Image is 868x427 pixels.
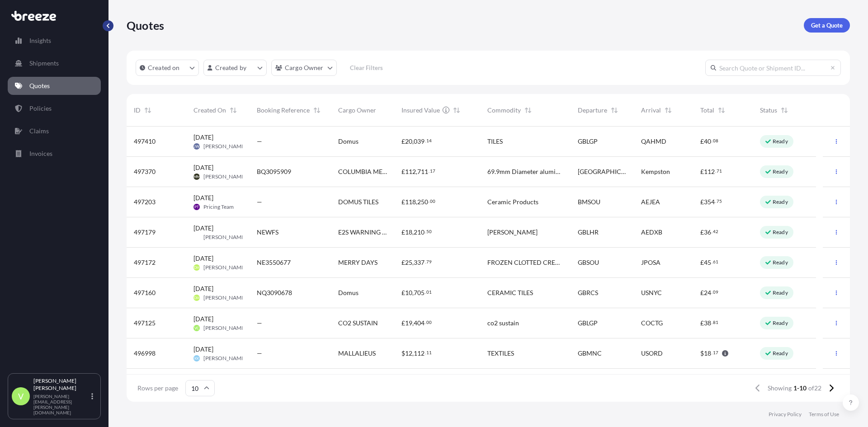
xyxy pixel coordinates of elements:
[8,99,101,117] a: Policies
[578,137,598,146] span: GBLGP
[285,63,324,72] p: Cargo Owner
[193,224,213,233] span: [DATE]
[401,259,405,266] span: £
[713,139,718,142] span: 08
[417,199,428,205] span: 250
[416,199,417,205] span: ,
[194,263,199,272] span: DH
[487,197,538,206] span: Ceramic Products
[134,349,156,358] span: 496998
[194,233,199,242] span: JM
[487,228,538,237] span: [PERSON_NAME]
[203,203,234,211] span: Pricing Team
[425,291,426,294] span: .
[704,320,711,326] span: 38
[203,143,246,150] span: [PERSON_NAME]
[414,259,425,266] span: 337
[29,104,52,113] p: Policies
[194,324,199,333] span: VC
[338,319,378,328] span: CO2 SUSTAIN
[641,167,670,176] span: Kempston
[487,319,519,328] span: co2 sustain
[193,254,213,263] span: [DATE]
[257,349,262,358] span: —
[641,258,660,267] span: JPOSA
[809,411,839,418] a: Terms of Use
[29,59,59,68] p: Shipments
[8,77,101,95] a: Quotes
[405,259,412,266] span: 25
[401,229,405,235] span: £
[134,106,141,115] span: ID
[203,264,246,271] span: [PERSON_NAME]
[401,199,405,205] span: £
[713,321,718,324] span: 81
[700,169,704,175] span: £
[578,167,627,176] span: [GEOGRAPHIC_DATA]-de-Varennes
[578,197,600,206] span: BMSOU
[412,290,414,296] span: ,
[425,139,426,142] span: .
[203,294,246,301] span: [PERSON_NAME]
[773,259,788,266] p: Ready
[773,289,788,296] p: Ready
[712,230,712,233] span: .
[425,230,426,233] span: .
[338,228,387,237] span: E2S WARNING SIGNALS
[773,319,788,327] p: Ready
[33,394,90,415] p: [PERSON_NAME][EMAIL_ADDRESS][PERSON_NAME][DOMAIN_NAME]
[713,351,718,354] span: 17
[134,258,156,267] span: 497172
[426,351,432,354] span: 11
[487,167,563,176] span: 69.9mm Diameter aluminium bronze bars
[487,137,503,146] span: TILES
[713,260,718,263] span: 61
[578,319,598,328] span: GBLGP
[338,258,377,267] span: MERRY DAYS
[414,138,425,145] span: 039
[641,197,660,206] span: AEJEA
[134,228,156,237] span: 497179
[134,197,156,206] span: 497203
[716,105,727,116] button: Sort
[712,291,712,294] span: .
[704,169,715,175] span: 112
[700,259,704,266] span: £
[779,105,790,116] button: Sort
[405,169,416,175] span: 112
[338,197,378,206] span: DOMUS TILES
[426,139,432,142] span: 14
[193,106,226,115] span: Created On
[203,355,246,362] span: [PERSON_NAME]
[578,106,607,115] span: Departure
[712,321,712,324] span: .
[338,106,376,115] span: Cargo Owner
[487,288,533,297] span: CERAMIC TILES
[641,288,662,297] span: USNYC
[350,63,383,72] p: Clear Filters
[523,105,533,116] button: Sort
[8,32,101,50] a: Insights
[338,288,359,297] span: Domus
[704,229,711,235] span: 36
[257,258,291,267] span: NE3550677
[412,259,414,266] span: ,
[808,384,821,393] span: of 22
[134,319,156,328] span: 497125
[426,321,432,324] span: 00
[717,200,722,203] span: 75
[811,21,843,30] p: Get a Quote
[8,54,101,72] a: Shipments
[793,384,807,393] span: 1-10
[425,321,426,324] span: .
[8,145,101,163] a: Invoices
[29,127,49,136] p: Claims
[194,354,199,363] span: KK
[193,163,213,172] span: [DATE]
[134,288,156,297] span: 497160
[401,350,405,357] span: $
[578,288,598,297] span: GBRCS
[704,290,711,296] span: 24
[137,384,178,393] span: Rows per page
